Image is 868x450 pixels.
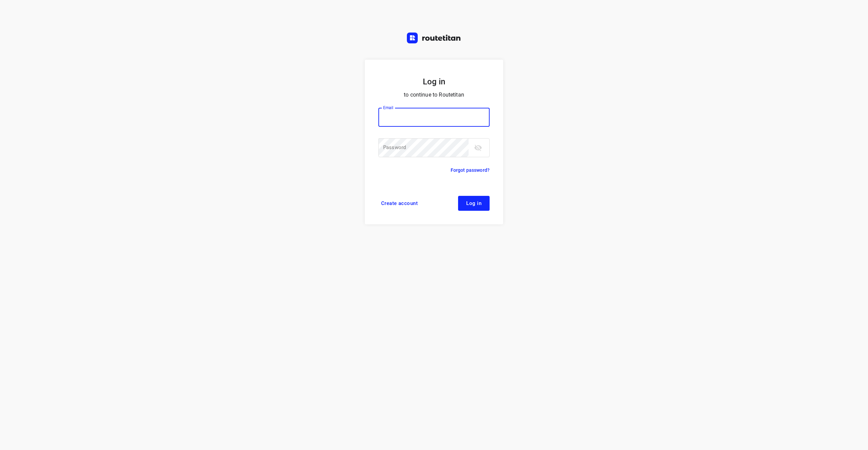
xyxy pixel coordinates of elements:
[378,76,490,87] h5: Log in
[407,33,461,45] a: Routetitan
[471,141,485,155] button: toggle password visibility
[451,166,490,174] a: Forgot password?
[378,90,490,100] p: to continue to Routetitan
[407,33,461,43] img: Routetitan
[458,196,490,211] button: Log in
[381,201,418,206] span: Create account
[466,201,481,206] span: Log in
[378,196,420,211] a: Create account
